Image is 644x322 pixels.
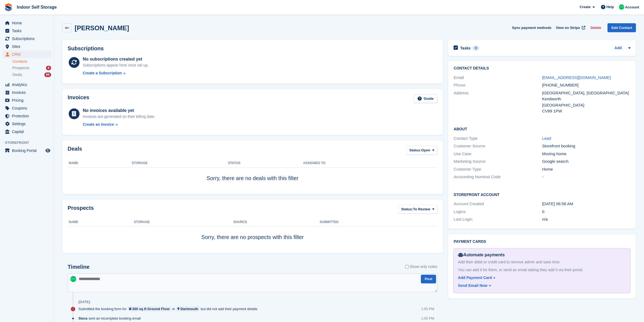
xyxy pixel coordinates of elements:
[320,218,437,227] th: Submitted
[83,122,155,127] a: Create an Invoice
[454,166,542,172] div: Customer Type
[542,166,630,172] div: Home
[45,147,51,154] a: Preview store
[454,66,630,71] h2: Contact Details
[542,108,630,114] div: CV89 1PW
[542,151,630,157] div: Moving home
[12,72,51,78] a: Deals 84
[458,267,626,273] div: You can add it for them, or send an email asking they add it via their portal.
[473,46,479,51] div: 0
[454,209,542,215] div: Logins
[83,122,114,127] div: Create an Invoice
[128,306,171,311] a: 300 sq ft Ground Floor
[46,66,51,70] div: 6
[3,35,51,42] a: menu
[606,4,614,10] span: Help
[83,62,149,68] div: Subscriptions appear here once set up.
[44,72,51,77] div: 84
[405,264,438,270] label: Show only notes
[3,89,51,96] a: menu
[542,82,630,88] div: [PHONE_NUMBER]
[542,90,630,96] div: [GEOGRAPHIC_DATA], [GEOGRAPHIC_DATA]
[458,283,487,288] div: Send Email Now
[401,207,413,212] span: Status:
[12,89,44,96] span: Invoices
[542,102,630,108] div: [GEOGRAPHIC_DATA]
[3,147,51,154] a: menu
[78,306,260,311] div: Submitted the booking form for in but did not add their payment details
[3,81,51,88] a: menu
[406,146,437,155] button: Status: Open
[68,146,82,156] h2: Deals
[542,201,630,207] div: [DATE] 06:58 AM
[454,240,630,244] h2: Payment cards
[15,3,59,12] a: Indoor Self Storage
[83,70,122,76] div: Create a Subscription
[405,264,409,270] input: Show only notes
[3,97,51,104] a: menu
[12,104,44,112] span: Coupons
[4,3,12,11] img: stora-icon-8386f47178a22dfd0bd8f6a31ec36ba5ce8667c1dd55bd0f319d3a0aa187defe.svg
[3,112,51,120] a: menu
[12,97,44,104] span: Pricing
[68,159,132,168] th: Name
[3,120,51,128] a: menu
[512,23,551,32] button: Sync payment methods
[233,218,319,227] th: Source
[176,306,200,311] a: Dartmouth
[12,35,44,42] span: Subscriptions
[78,300,90,304] div: [DATE]
[78,316,87,321] span: Stora
[201,234,304,240] span: Sorry, there are no prospects with this filter
[454,90,542,114] div: Address
[12,65,51,71] a: Prospects 6
[134,218,233,227] th: Storage
[542,143,630,149] div: Storefront booking
[580,4,590,10] span: Create
[70,276,76,282] img: Helen Nicholls
[12,43,44,50] span: Sites
[542,96,630,102] div: Kenilworth
[132,306,170,311] div: 300 sq ft Ground Floor
[458,275,624,281] a: Add Payment Card
[12,19,44,27] span: Home
[3,27,51,35] a: menu
[83,70,149,76] a: Create a Subscription
[542,174,630,180] div: -
[607,23,636,32] a: Edit Contact
[68,264,90,270] h2: Timeline
[454,151,542,157] div: Use Case
[454,143,542,149] div: Customer Source
[180,306,198,311] div: Dartmouth
[556,25,580,31] span: View on Stripe
[12,59,51,64] a: Contacts
[228,159,303,168] th: Status
[625,5,639,10] span: Account
[458,259,626,265] div: Add their debit or credit card to remove admin and save time.
[3,51,51,58] a: menu
[460,46,471,51] h2: Tasks
[12,112,44,120] span: Protection
[619,4,624,10] img: Helen Nicholls
[398,205,437,214] button: Status: To Review
[12,51,44,58] span: CRM
[454,82,542,88] div: Phone
[12,128,44,135] span: Capital
[588,23,603,32] button: Delete
[542,75,611,80] a: [EMAIL_ADDRESS][DOMAIN_NAME]
[75,24,129,32] h2: [PERSON_NAME]
[12,120,44,128] span: Settings
[12,72,22,77] span: Deals
[421,275,436,284] button: Post
[458,275,492,281] div: Add Payment Card
[458,252,626,258] div: Automate payments
[454,126,630,131] h2: About
[542,136,551,141] a: Lead
[12,27,44,35] span: Tasks
[3,128,51,135] a: menu
[454,158,542,165] div: Marketing Source
[454,174,542,180] div: Accounting Nominal Code
[413,207,430,212] span: To Review
[207,175,299,181] span: Sorry, there are no deals with this filter
[454,192,630,197] h2: Storefront Account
